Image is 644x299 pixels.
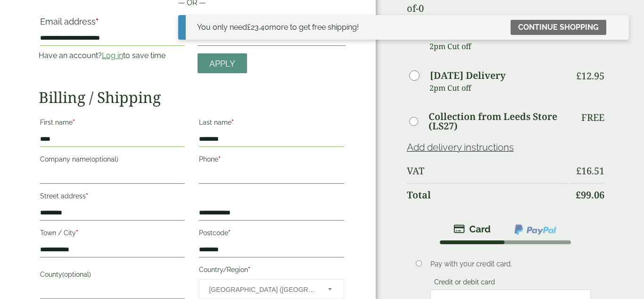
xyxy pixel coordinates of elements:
p: Pay with your credit card. [430,259,591,269]
label: Collection from Leeds Store (LS27) [429,112,569,131]
span: Country/Region [199,279,344,299]
label: Last name [199,116,344,132]
a: Add delivery instructions [407,142,514,153]
label: Phone [199,153,344,169]
span: £ [576,69,581,82]
p: 2pm Cut off [429,81,569,95]
p: Free [581,112,604,123]
p: Have an account? to save time [39,50,186,61]
abbr: required [73,119,75,126]
th: Total [407,183,569,206]
a: Apply [198,53,247,74]
bdi: 99.06 [576,188,604,201]
span: £ [247,23,251,32]
a: Continue shopping [511,20,606,35]
bdi: 12.95 [576,69,604,82]
h2: Billing / Shipping [39,88,346,106]
label: First name [40,116,185,132]
span: (optional) [90,155,118,163]
label: Street address [40,189,185,205]
label: Email address [40,17,185,31]
label: Country/Region [199,263,344,279]
img: stripe.png [454,223,491,235]
abbr: required [86,192,88,200]
abbr: required [218,155,221,163]
span: (optional) [62,271,91,278]
a: Log in [102,51,123,60]
abbr: required [248,266,250,273]
label: Postcode [199,226,344,242]
th: VAT [407,160,569,182]
abbr: required [228,229,231,237]
label: Credit or debit card [430,278,499,289]
label: Town / City [40,226,185,242]
span: £ [576,188,581,201]
div: You only need more to get free shipping! [197,22,359,33]
label: Company name [40,153,185,169]
abbr: required [96,17,99,26]
span: £ [576,164,581,177]
label: [DATE] Delivery [430,71,505,80]
span: 23.40 [247,23,269,32]
abbr: required [76,229,78,237]
label: County [40,268,185,284]
bdi: 16.51 [576,164,604,177]
img: ppcp-gateway.png [513,223,557,236]
abbr: required [231,119,234,126]
span: Apply [209,59,235,69]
